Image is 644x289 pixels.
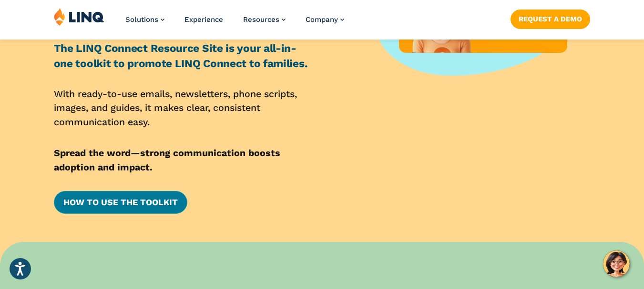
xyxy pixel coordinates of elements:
a: Request a Demo [511,10,590,29]
strong: The LINQ Connect Resource Site is your all-in-one toolkit to promote LINQ Connect to families. [54,42,308,70]
p: With ready-to-use emails, newsletters, phone scripts, images, and guides, it makes clear, consist... [54,87,314,130]
span: Resources [243,15,279,24]
a: Solutions [125,15,164,24]
img: LINQ | K‑12 Software [54,8,104,26]
nav: Button Navigation [511,8,590,29]
button: Hello, have a question? Let’s chat. [603,250,630,277]
a: How to Use the Toolkit [54,191,187,214]
nav: Primary Navigation [125,8,344,39]
span: Company [306,15,338,24]
strong: Spread the word—strong communication boosts adoption and impact. [54,148,280,173]
a: Company [306,15,344,24]
a: Resources [243,15,286,24]
a: Experience [184,15,223,24]
span: Solutions [125,15,158,24]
